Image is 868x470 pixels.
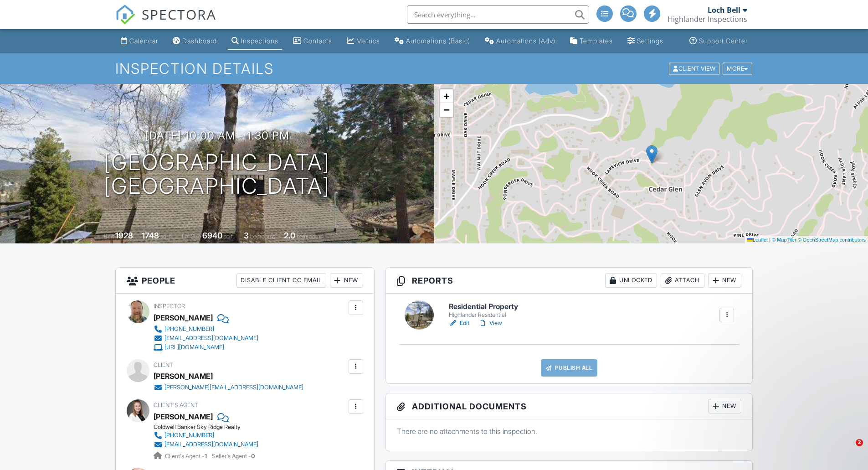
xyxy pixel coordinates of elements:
[224,233,235,240] span: sq.ft.
[624,33,667,50] a: Settings
[661,273,704,288] div: Attach
[154,311,213,325] div: [PERSON_NAME]
[202,231,222,240] div: 6940
[449,319,469,328] a: Edit
[637,37,663,45] div: Settings
[129,37,158,45] div: Calendar
[154,383,303,392] a: [PERSON_NAME][EMAIL_ADDRESS][DOMAIN_NAME]
[386,268,753,294] h3: Reports
[154,431,258,440] a: [PHONE_NUMBER]
[443,90,449,102] span: +
[182,233,201,240] span: Lot Size
[772,237,796,243] a: © MapTiler
[541,359,598,377] a: Publish All
[142,231,159,240] div: 1748
[343,33,384,50] a: Metrics
[154,402,198,408] span: Client's Agent
[330,273,363,288] div: New
[397,426,742,436] p: There are no attachments to this inspection.
[566,33,616,50] a: Templates
[244,231,249,240] div: 3
[407,5,589,24] input: Search everything...
[236,273,326,288] div: Disable Client CC Email
[164,335,258,342] div: [EMAIL_ADDRESS][DOMAIN_NAME]
[798,237,866,243] a: © OpenStreetMap contributors
[115,61,753,77] h1: Inspection Details
[406,37,470,45] div: Automations (Basic)
[164,441,258,448] div: [EMAIL_ADDRESS][DOMAIN_NAME]
[708,273,741,288] div: New
[440,89,453,103] a: Zoom in
[449,311,518,319] div: Highlander Residential
[165,453,208,460] span: Client's Agent -
[145,129,289,142] h3: [DATE] 10:00 am - 1:30 pm
[478,319,502,328] a: View
[668,65,722,72] a: Client View
[115,12,216,31] a: SPECTORA
[205,453,207,460] strong: 1
[386,393,753,419] h3: Additional Documents
[747,237,768,243] a: Leaflet
[356,37,380,45] div: Metrics
[182,37,217,45] div: Dashboard
[289,33,336,50] a: Contacts
[443,104,449,115] span: −
[142,5,216,24] span: SPECTORA
[440,103,453,117] a: Zoom out
[723,62,752,75] div: More
[250,233,275,240] span: bedrooms
[164,325,214,333] div: [PHONE_NUMBER]
[164,384,303,391] div: [PERSON_NAME][EMAIL_ADDRESS][DOMAIN_NAME]
[481,33,559,50] a: Automations (Advanced)
[297,233,323,240] span: bathrooms
[699,37,748,45] div: Support Center
[154,369,213,383] div: [PERSON_NAME]
[496,37,555,45] div: Automations (Adv)
[646,145,657,164] img: Marker
[104,150,330,199] h1: [GEOGRAPHIC_DATA] [GEOGRAPHIC_DATA]
[154,343,258,352] a: [URL][DOMAIN_NAME]
[154,334,258,343] a: [EMAIL_ADDRESS][DOMAIN_NAME]
[284,231,295,240] div: 2.0
[303,37,332,45] div: Contacts
[154,303,185,310] span: Inspector
[116,268,374,294] h3: People
[708,5,740,15] div: Loch Bell
[115,231,133,240] div: 1928
[154,325,258,334] a: [PHONE_NUMBER]
[164,344,224,351] div: [URL][DOMAIN_NAME]
[154,440,258,449] a: [EMAIL_ADDRESS][DOMAIN_NAME]
[856,439,863,446] span: 2
[154,424,266,431] div: Coldwell Banker Sky Ridge Realty
[115,5,135,25] img: The Best Home Inspection Software - Spectora
[391,33,474,50] a: Automations (Basic)
[449,303,518,319] a: Residential Property Highlander Residential
[449,303,518,311] h6: Residential Property
[668,15,747,24] div: Highlander Inspections
[212,453,255,460] span: Seller's Agent -
[769,237,770,243] span: |
[605,273,657,288] div: Unlocked
[154,410,213,424] a: [PERSON_NAME]
[154,362,173,368] span: Client
[169,33,221,50] a: Dashboard
[837,439,859,461] iframe: Intercom live chat
[164,432,214,439] div: [PHONE_NUMBER]
[117,33,162,50] a: Calendar
[580,37,613,45] div: Templates
[104,233,114,240] span: Built
[241,37,278,45] div: Inspections
[228,33,282,50] a: Inspections
[686,33,751,50] a: Support Center
[160,233,173,240] span: sq. ft.
[669,62,719,75] div: Client View
[251,453,255,460] strong: 0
